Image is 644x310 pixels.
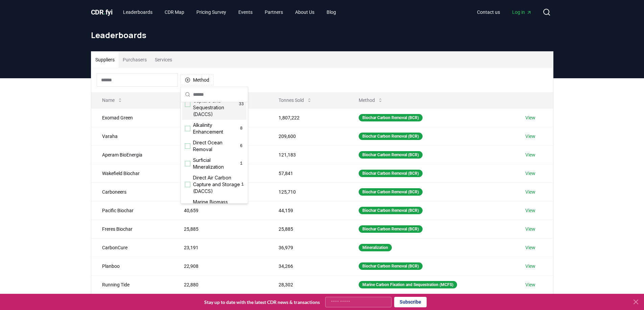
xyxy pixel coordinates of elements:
td: 25,885 [173,220,267,238]
a: View [525,151,535,158]
a: View [525,244,535,251]
nav: Main [118,6,341,18]
button: Tonnes Sold [273,93,317,107]
span: Direct Air Carbon Capture and Storage (DACCS) [193,174,241,195]
td: 1,807,222 [268,108,348,127]
a: View [525,263,535,270]
div: Biochar Carbon Removal (BCR) [359,151,423,159]
a: View [525,226,535,232]
span: Log in [512,9,532,16]
td: Running Tide [91,275,173,294]
td: 23,191 [173,238,267,257]
span: Surficial Mineralization [193,157,239,170]
span: 1 [239,161,244,166]
td: 125,710 [268,182,348,201]
td: 94,267 [173,127,267,145]
a: View [525,207,535,214]
td: 44,159 [268,201,348,220]
td: 22,880 [173,275,267,294]
a: About Us [290,6,320,18]
a: Partners [259,6,288,18]
td: 57,833 [173,164,267,182]
a: Log in [507,6,537,18]
span: 8 [239,126,244,131]
a: Events [233,6,258,18]
td: 22,908 [173,257,267,275]
td: 40,659 [173,201,267,220]
span: 1 [241,182,244,187]
button: Method [353,93,388,107]
h1: Leaderboards [91,30,553,40]
a: Pricing Survey [191,6,232,18]
span: Marine Biomass Carbon Capture and Sequestration (MBCCS) [193,199,241,226]
div: Biochar Carbon Removal (BCR) [359,188,423,196]
button: Name [97,93,128,107]
a: View [525,189,535,195]
span: 6 [239,143,244,149]
a: CDR Map [159,6,190,18]
span: CDR fyi [91,8,113,16]
td: 57,841 [268,164,348,182]
td: 209,600 [268,127,348,145]
td: Carboneers [91,182,173,201]
td: 121,183 [268,145,348,164]
div: Biochar Carbon Removal (BCR) [359,207,423,214]
td: 89,298 [173,145,267,164]
td: Pacific Biochar [91,201,173,220]
a: Blog [321,6,341,18]
td: 25,885 [268,220,348,238]
div: Mineralization [359,244,392,251]
a: View [525,170,535,177]
button: Purchasers [119,52,151,68]
td: Freres Biochar [91,220,173,238]
a: View [525,281,535,288]
a: Leaderboards [118,6,158,18]
span: . [103,8,105,16]
span: 33 [239,102,244,107]
td: 28,302 [268,275,348,294]
td: Exomad Green [91,108,173,127]
span: Direct Air Carbon Capture and Sequestration (DACCS) [193,91,239,118]
div: Biochar Carbon Removal (BCR) [359,114,423,121]
td: Planboo [91,257,173,275]
a: CDR.fyi [91,7,113,17]
td: 174,771 [173,108,267,127]
td: 34,266 [268,257,348,275]
td: 36,979 [268,238,348,257]
td: Varaha [91,127,173,145]
span: Direct Ocean Removal [193,139,239,153]
td: Wakefield Biochar [91,164,173,182]
button: Suppliers [91,52,119,68]
button: Method [181,75,214,85]
td: 50,515 [173,182,267,201]
button: Services [151,52,176,68]
a: View [525,133,535,140]
div: Biochar Carbon Removal (BCR) [359,133,423,140]
span: Alkalinity Enhancement [193,122,239,135]
nav: Main [472,6,537,18]
a: View [525,114,535,121]
td: CarbonCure [91,238,173,257]
a: Contact us [472,6,505,18]
td: Aperam BioEnergia [91,145,173,164]
button: Tonnes Delivered [178,93,233,107]
div: Biochar Carbon Removal (BCR) [359,262,423,270]
div: Biochar Carbon Removal (BCR) [359,225,423,233]
div: Biochar Carbon Removal (BCR) [359,170,423,177]
div: Marine Carbon Fixation and Sequestration (MCFS) [359,281,457,288]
